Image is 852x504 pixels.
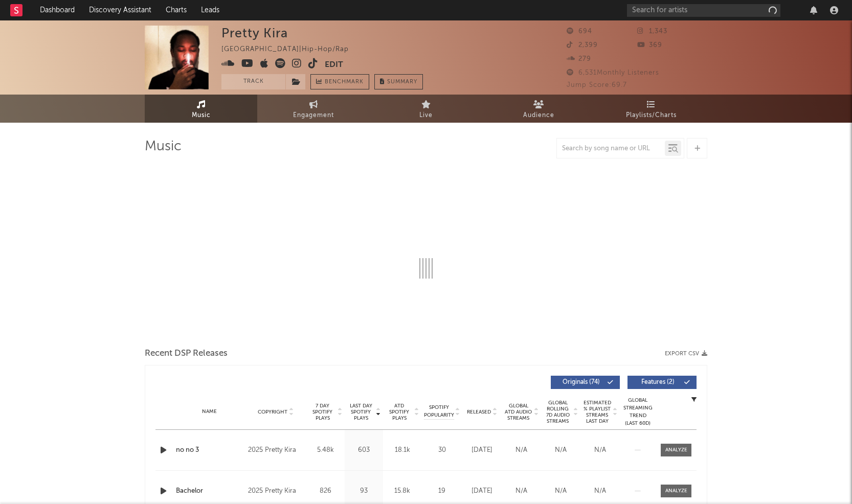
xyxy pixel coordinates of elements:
[544,400,572,424] span: Global Rolling 7D Audio Streams
[557,379,604,385] span: Originals ( 74 )
[309,486,342,496] div: 826
[325,58,343,71] button: Edit
[370,95,482,123] a: Live
[465,445,499,455] div: [DATE]
[176,445,243,455] a: no no 3
[595,95,707,123] a: Playlists/Charts
[424,445,460,455] div: 30
[583,486,617,496] div: N/A
[523,109,554,122] span: Audience
[551,376,620,389] button: Originals(74)
[567,70,659,76] span: 6,531 Monthly Listeners
[347,403,374,421] span: Last Day Spotify Plays
[347,445,380,455] div: 603
[627,376,697,389] button: Features(2)
[626,109,677,122] span: Playlists/Charts
[258,409,287,415] span: Copyright
[419,109,433,122] span: Live
[637,28,667,35] span: 1,343
[248,444,304,456] div: 2025 Pretty Kira
[504,486,539,496] div: N/A
[583,445,617,455] div: N/A
[424,404,454,419] span: Spotify Popularity
[622,397,653,427] div: Global Streaming Trend (Last 60D)
[257,95,370,123] a: Engagement
[192,109,211,122] span: Music
[482,95,595,123] a: Audience
[293,109,334,122] span: Engagement
[386,403,413,421] span: ATD Spotify Plays
[325,76,364,88] span: Benchmark
[310,74,369,89] a: Benchmark
[544,445,578,455] div: N/A
[221,26,288,40] div: Pretty Kira
[309,403,336,421] span: 7 Day Spotify Plays
[309,445,342,455] div: 5.48k
[386,445,419,455] div: 18.1k
[176,408,243,416] div: Name
[637,42,662,49] span: 369
[567,82,627,88] span: Jump Score: 69.7
[634,379,681,385] span: Features ( 2 )
[567,28,592,35] span: 694
[504,445,539,455] div: N/A
[248,485,304,497] div: 2025 Pretty Kira
[221,43,361,56] div: [GEOGRAPHIC_DATA] | Hip-Hop/Rap
[583,400,611,424] span: Estimated % Playlist Streams Last Day
[544,486,578,496] div: N/A
[504,403,532,421] span: Global ATD Audio Streams
[386,486,419,496] div: 15.8k
[627,4,780,17] input: Search for artists
[665,351,707,357] button: Export CSV
[145,348,228,360] span: Recent DSP Releases
[467,409,491,415] span: Released
[567,56,591,62] span: 279
[176,486,243,496] a: Bachelor
[465,486,499,496] div: [DATE]
[347,486,380,496] div: 93
[557,145,665,153] input: Search by song name or URL
[387,79,417,85] span: Summary
[374,74,423,89] button: Summary
[145,95,257,123] a: Music
[424,486,460,496] div: 19
[567,42,598,49] span: 2,399
[221,74,285,89] button: Track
